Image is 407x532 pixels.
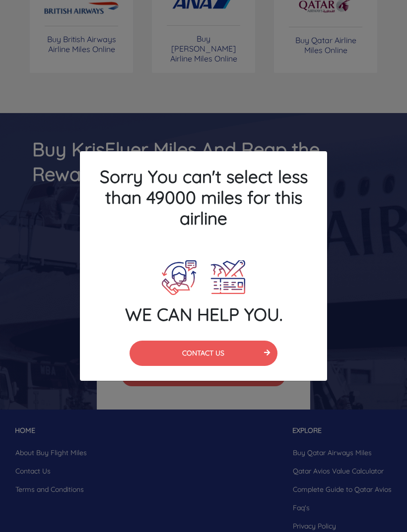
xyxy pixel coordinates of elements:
[130,348,278,357] a: CONTACT US
[162,260,197,295] img: Call
[80,151,327,243] h4: Sorry You can't select less than 49000 miles for this airline
[210,260,246,295] img: Plane Ticket
[80,304,327,325] h4: WE CAN HELP YOU.
[130,341,278,366] button: CONTACT US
